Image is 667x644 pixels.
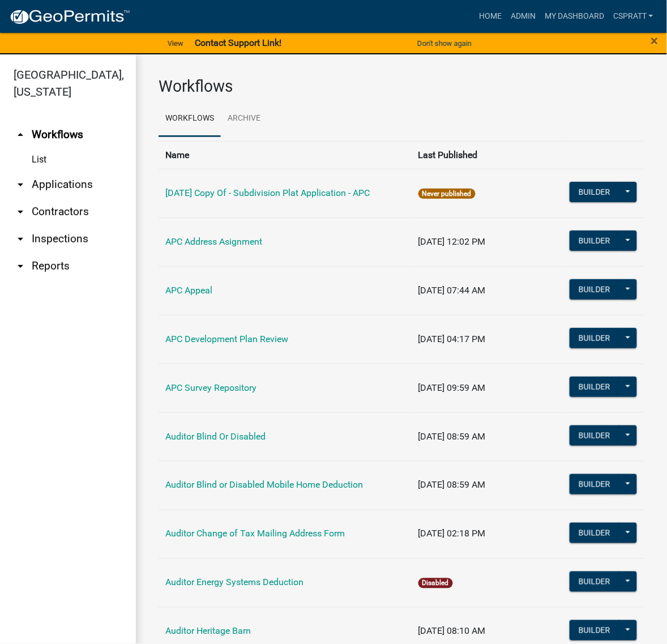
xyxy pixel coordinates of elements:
h3: Workflows [159,77,644,96]
button: Builder [570,231,619,251]
a: APC Survey Repository [165,382,256,393]
a: [DATE] Copy Of - Subdivision Plat Application - APC [165,187,370,198]
i: arrow_drop_up [14,128,27,142]
th: Last Published [412,141,561,169]
a: APC Appeal [165,285,212,296]
a: View [163,34,188,53]
button: Builder [570,474,619,494]
i: arrow_drop_down [14,205,27,219]
a: Workflows [159,101,221,137]
span: [DATE] 08:59 AM [418,431,486,442]
a: APC Address Asignment [165,236,262,247]
span: [DATE] 09:59 AM [418,382,486,393]
button: Builder [570,620,619,641]
a: Auditor Energy Systems Deduction [165,577,303,588]
button: Builder [570,182,619,202]
button: Builder [570,425,619,446]
a: Auditor Blind Or Disabled [165,431,266,442]
span: [DATE] 04:17 PM [418,334,486,344]
a: Auditor Change of Tax Mailing Address Form [165,528,345,539]
button: Builder [570,328,619,348]
a: APC Development Plan Review [165,334,288,344]
button: Builder [570,279,619,300]
span: × [651,33,659,49]
i: arrow_drop_down [14,232,27,246]
span: [DATE] 12:02 PM [418,236,486,247]
a: Auditor Blind or Disabled Mobile Home Deduction [165,480,363,491]
span: [DATE] 02:18 PM [418,528,486,539]
span: [DATE] 07:44 AM [418,285,486,296]
button: Builder [570,572,619,592]
a: cspratt [609,6,658,27]
span: Never published [418,189,476,199]
i: arrow_drop_down [14,259,27,273]
a: Admin [506,6,540,27]
button: Builder [570,377,619,397]
strong: Contact Support Link! [195,37,281,48]
a: Auditor Heritage Barn [165,626,251,637]
button: Don't show again [413,34,476,53]
button: Builder [570,523,619,543]
i: arrow_drop_down [14,178,27,191]
span: [DATE] 08:10 AM [418,626,486,637]
th: Name [159,141,412,169]
a: Home [474,6,506,27]
span: [DATE] 08:59 AM [418,480,486,491]
a: Archive [221,101,267,137]
span: Disabled [418,578,453,588]
button: Close [651,34,659,48]
a: My Dashboard [540,6,609,27]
